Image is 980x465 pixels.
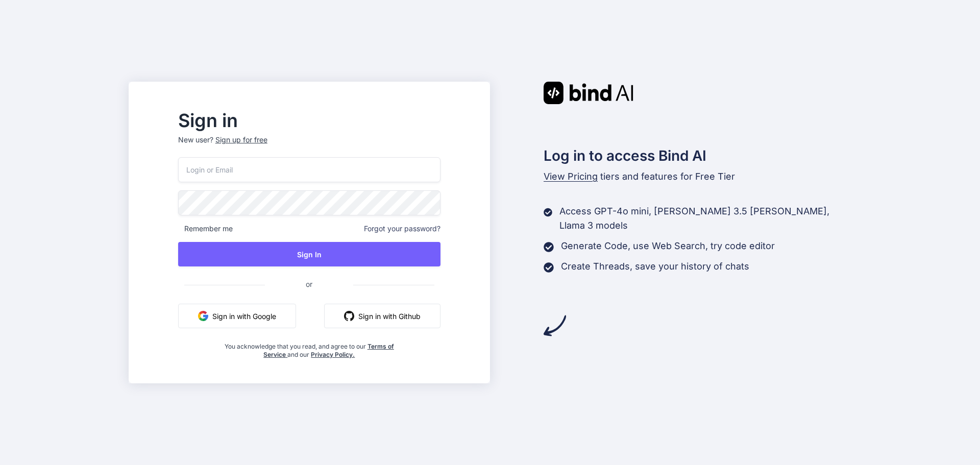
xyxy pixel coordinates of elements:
p: New user? [178,135,440,157]
img: arrow [544,314,566,337]
span: Forgot your password? [364,224,440,234]
input: Login or Email [178,157,440,182]
img: github [344,311,354,321]
p: Access GPT-4o mini, [PERSON_NAME] 3.5 [PERSON_NAME], Llama 3 models [559,204,851,233]
p: Create Threads, save your history of chats [561,259,749,274]
span: View Pricing [544,171,598,182]
a: Privacy Policy. [311,351,355,358]
p: tiers and features for Free Tier [544,169,852,184]
div: You acknowledge that you read, and agree to our and our [222,336,397,359]
img: google [198,311,208,321]
button: Sign in with Github [324,304,440,328]
button: Sign In [178,242,440,266]
span: Remember me [178,224,233,234]
span: or [265,272,353,297]
p: Generate Code, use Web Search, try code editor [561,239,775,253]
h2: Log in to access Bind AI [544,145,852,166]
h2: Sign in [178,112,440,129]
button: Sign in with Google [178,304,296,328]
img: Bind AI logo [544,82,633,104]
div: Sign up for free [215,135,267,145]
a: Terms of Service [263,342,394,358]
